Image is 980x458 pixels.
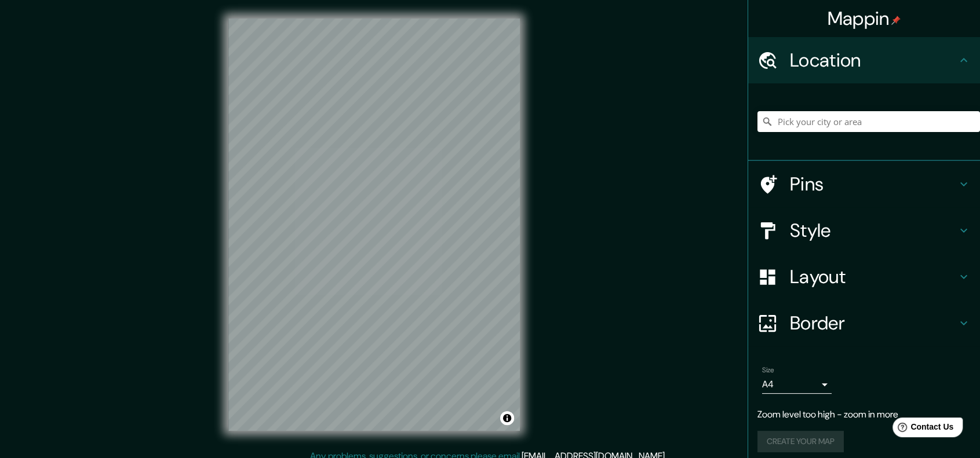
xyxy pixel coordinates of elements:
img: pin-icon.png [891,16,901,25]
div: Layout [748,254,980,300]
p: Zoom level too high - zoom in more [757,408,971,422]
input: Pick your city or area [757,111,980,132]
h4: Mappin [828,7,901,30]
iframe: Help widget launcher [877,413,967,445]
div: A4 [762,375,832,394]
div: Location [748,37,980,83]
h4: Location [790,49,957,72]
canvas: Map [228,19,520,431]
div: Border [748,300,980,346]
button: Toggle attribution [500,411,514,425]
div: Style [748,207,980,254]
h4: Layout [790,265,957,288]
h4: Style [790,219,957,242]
label: Size [762,365,774,375]
h4: Pins [790,173,957,196]
div: Pins [748,161,980,207]
h4: Border [790,312,957,335]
